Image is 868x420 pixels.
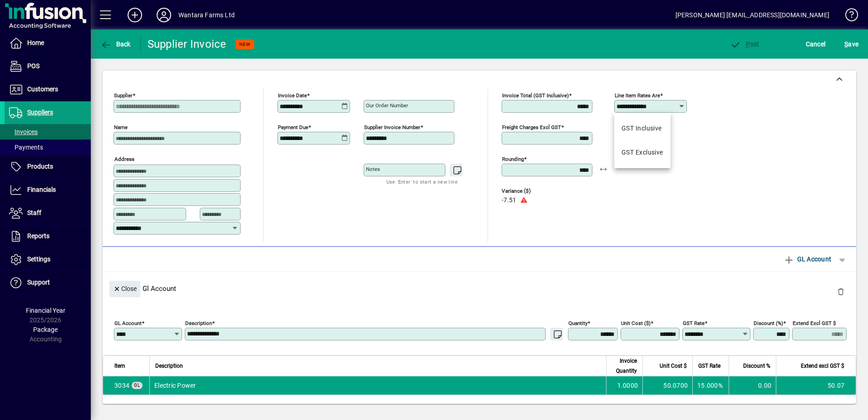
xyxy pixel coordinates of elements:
[33,326,58,333] span: Package
[114,124,128,130] mat-label: Name
[27,255,50,263] span: Settings
[148,37,227,51] div: Supplier Invoice
[754,320,783,326] mat-label: Discount (%)
[27,163,53,170] span: Products
[830,281,852,303] button: Delete
[26,307,65,314] span: Financial Year
[5,271,91,294] a: Support
[114,92,133,99] mat-label: Supplier
[27,85,58,93] span: Customers
[615,92,660,99] mat-label: Line item rates are
[5,225,91,248] a: Reports
[239,41,251,47] span: NEW
[103,272,856,305] div: Gl Account
[114,320,142,326] mat-label: GL Account
[27,39,44,46] span: Home
[614,140,671,165] mat-option: GST Exclusive
[642,376,692,395] td: 50.0700
[606,376,642,395] td: 1.0000
[178,8,235,22] div: Wantara Farms Ltd
[278,124,308,130] mat-label: Payment due
[27,109,53,116] span: Suppliers
[621,148,663,157] div: GST Exclusive
[5,78,91,101] a: Customers
[155,361,183,371] span: Description
[692,376,729,395] td: 15.000%
[27,279,50,286] span: Support
[364,124,420,130] mat-label: Supplier invoice number
[784,252,831,266] span: GL Account
[107,284,143,292] app-page-header-button: Close
[728,36,762,52] button: Post
[830,287,852,295] app-page-header-button: Delete
[614,116,671,140] mat-option: GST Inclusive
[5,140,91,155] a: Payments
[698,361,720,371] span: GST Rate
[278,92,307,99] mat-label: Invoice date
[5,179,91,201] a: Financials
[27,209,41,216] span: Staff
[91,36,141,52] app-page-header-button: Back
[621,124,662,133] div: GST Inclusive
[5,32,91,55] a: Home
[5,124,91,140] a: Invoices
[804,36,828,52] button: Cancel
[621,320,651,326] mat-label: Unit Cost ($)
[793,320,836,326] mat-label: Extend excl GST $
[100,40,131,48] span: Back
[366,166,380,172] mat-label: Notes
[27,232,49,240] span: Reports
[683,320,705,326] mat-label: GST rate
[568,320,587,326] mat-label: Quantity
[676,8,829,22] div: [PERSON_NAME] [EMAIL_ADDRESS][DOMAIN_NAME]
[838,2,857,31] a: Knowledge Base
[502,188,556,194] span: Variance ($)
[9,144,43,151] span: Payments
[5,202,91,225] a: Staff
[27,62,39,70] span: POS
[502,156,524,162] mat-label: Rounding
[27,186,56,193] span: Financials
[660,361,687,371] span: Unit Cost $
[113,281,137,296] span: Close
[502,92,569,99] mat-label: Invoice Total (GST inclusive)
[149,7,178,23] button: Profile
[114,381,129,390] span: Electric Power
[5,155,91,178] a: Products
[844,37,858,51] span: ave
[729,376,776,395] td: 0.00
[502,197,516,204] span: -7.51
[612,356,637,376] span: Invoice Quantity
[743,361,770,371] span: Discount %
[366,102,408,109] mat-label: Our order number
[844,40,848,48] span: S
[386,176,458,187] mat-hint: Use 'Enter' to start a new line
[5,248,91,271] a: Settings
[98,36,133,52] button: Back
[801,361,844,371] span: Extend excl GST $
[185,320,212,326] mat-label: Description
[779,251,836,267] button: GL Account
[776,376,856,395] td: 50.07
[109,281,140,297] button: Close
[806,37,826,51] span: Cancel
[842,36,861,52] button: Save
[114,361,125,371] span: Item
[149,376,606,395] td: Electric Power
[730,40,759,48] span: ost
[746,40,750,48] span: P
[134,383,140,388] span: GL
[502,124,561,130] mat-label: Freight charges excl GST
[5,55,91,78] a: POS
[120,7,149,23] button: Add
[9,128,38,135] span: Invoices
